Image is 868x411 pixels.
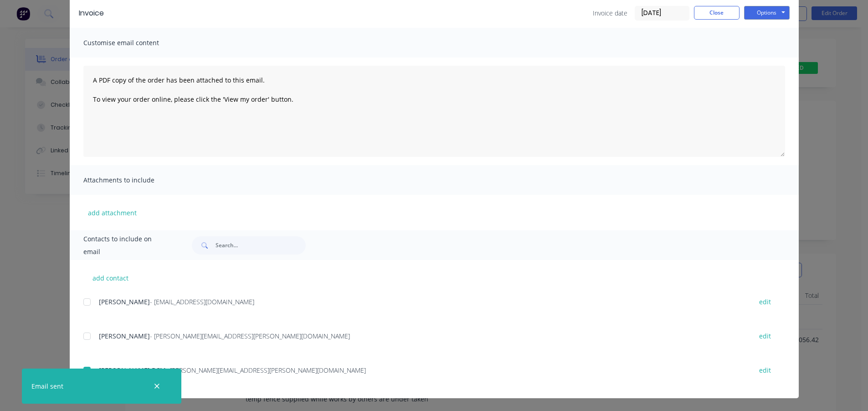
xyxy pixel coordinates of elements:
[150,332,350,340] span: - [PERSON_NAME][EMAIL_ADDRESS][PERSON_NAME][DOMAIN_NAME]
[744,6,790,20] button: Options
[31,381,63,391] div: Email sent
[83,233,169,258] span: Contacts to include on email
[150,297,254,306] span: - [EMAIL_ADDRESS][DOMAIN_NAME]
[99,332,150,340] span: [PERSON_NAME]
[83,66,785,157] textarea: A PDF copy of the order has been attached to this email. To view your order online, please click ...
[166,366,366,375] span: - [PERSON_NAME][EMAIL_ADDRESS][PERSON_NAME][DOMAIN_NAME]
[694,6,740,20] button: Close
[83,36,184,49] span: Customise email content
[216,236,306,255] input: Search...
[754,296,776,308] button: edit
[79,8,104,19] div: Invoice
[83,206,141,219] button: add attachment
[83,174,184,187] span: Attachments to include
[754,364,776,376] button: edit
[99,366,166,375] span: [PERSON_NAME] BCM
[99,297,150,306] span: [PERSON_NAME]
[593,8,627,18] span: Invoice date
[83,271,138,285] button: add contact
[754,330,776,342] button: edit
